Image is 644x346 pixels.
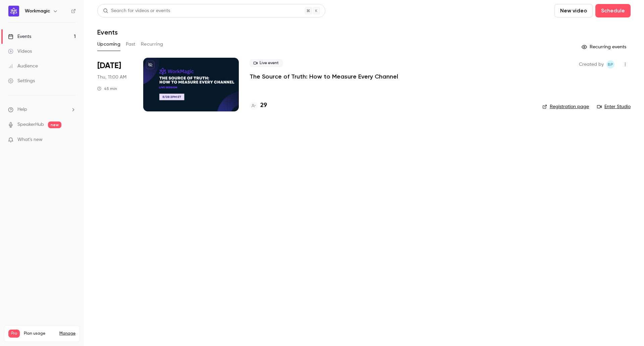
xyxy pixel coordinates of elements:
a: 29 [250,101,267,110]
span: Created by [579,60,604,68]
div: Aug 28 Thu, 11:00 AM (America/Los Angeles) [97,58,132,111]
div: Audience [8,63,38,69]
span: Brian Plant [606,60,614,68]
div: Videos [8,48,32,55]
h1: Events [97,28,118,36]
div: Search for videos or events [103,7,170,14]
button: Upcoming [97,39,120,50]
a: The Source of Truth: How to Measure Every Channel [250,72,398,81]
button: New video [554,4,593,17]
span: [DATE] [97,60,121,71]
span: Thu, 11:00 AM [97,74,126,81]
span: Live event [250,59,283,67]
span: What's new [17,136,43,143]
button: Recurring events [579,42,631,52]
span: Help [17,106,27,113]
div: 45 min [97,86,117,91]
li: help-dropdown-opener [8,106,76,113]
a: SpeakerHub [17,121,44,128]
span: BP [608,60,613,68]
a: Enter Studio [597,103,631,110]
a: Registration page [542,103,589,110]
button: Schedule [595,4,631,17]
span: Pro [8,330,20,338]
span: new [48,121,61,128]
a: Manage [59,331,75,336]
img: Workmagic [8,6,19,16]
button: Recurring [141,39,163,50]
div: Events [8,33,31,40]
span: Plan usage [24,331,55,336]
h4: 29 [260,101,267,110]
div: Settings [8,78,35,84]
h6: Workmagic [25,8,50,14]
button: Past [126,39,136,50]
